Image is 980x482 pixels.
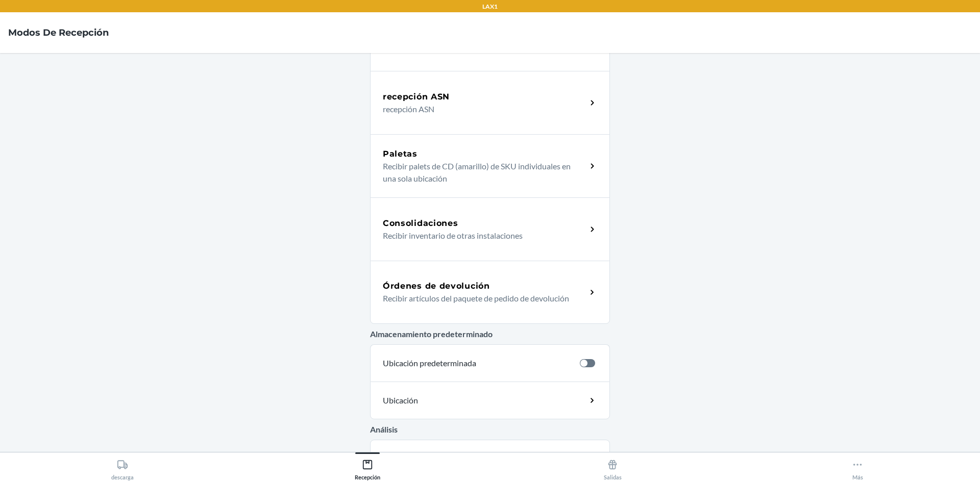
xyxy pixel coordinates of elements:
p: recepción ASN [383,103,578,115]
a: Ubicación [370,382,610,419]
button: Recepción [245,452,490,480]
a: ConsolidacionesRecibir inventario de otras instalaciones [370,197,610,261]
p: Análisis [370,423,610,436]
p: Recibir artículos del paquete de pedido de devolución [383,292,578,305]
h5: recepción ASN [383,91,450,103]
h4: Modos de Recepción [8,26,109,39]
a: Órdenes de devoluciónRecibir artículos del paquete de pedido de devolución [370,261,610,324]
h5: Órdenes de devolución [383,280,490,292]
button: Más [735,452,980,480]
div: Recepción [355,455,380,480]
div: descarga [111,455,134,480]
a: recepción ASNrecepción ASN [370,71,610,134]
button: Salidas [490,452,735,480]
a: PaletasRecibir palets de CD (amarillo) de SKU individuales en una sola ubicación [370,134,610,197]
div: Más [852,455,863,480]
p: Ubicación predeterminada [383,357,572,369]
p: LAX1 [482,2,498,11]
h5: Consolidaciones [383,217,458,230]
h5: Paletas [383,148,418,160]
p: Almacenamiento predeterminado [370,328,610,340]
p: Recibir palets de CD (amarillo) de SKU individuales en una sola ubicación [383,160,578,185]
div: Salidas [604,455,622,480]
p: Recibir inventario de otras instalaciones [383,230,578,242]
p: Ubicación [383,394,503,407]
